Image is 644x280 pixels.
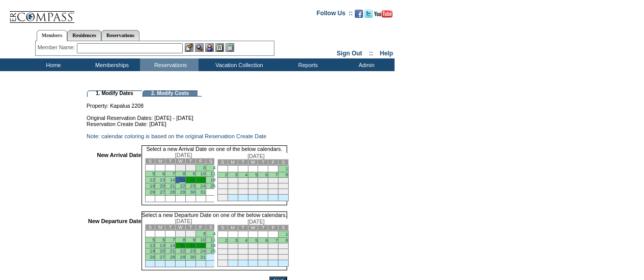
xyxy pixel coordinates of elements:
img: Impersonate [205,43,214,52]
td: 22 [278,183,289,189]
td: W [248,160,258,165]
td: M [228,160,238,165]
td: S [217,225,228,231]
a: 25 [210,183,215,189]
a: 2 [225,172,228,177]
a: 18 [210,177,215,182]
a: 4 [245,172,247,177]
td: S [278,225,289,231]
a: 25 [210,248,215,254]
td: Select a new Departure Date on one of the below calendars. [142,211,288,218]
td: 2 [185,165,195,171]
td: S [278,160,289,165]
td: 19 [248,183,258,189]
td: S [145,225,155,230]
div: Member Name: [38,43,77,52]
td: M [155,159,165,164]
a: 5 [255,238,258,243]
a: 14 [170,177,175,182]
a: Reservations [101,30,139,41]
td: 10 [228,243,238,249]
a: 20 [160,248,165,254]
a: 29 [180,190,185,195]
a: 12 [150,243,155,248]
a: 23 [190,248,195,254]
td: Note: calendar coloring is based on the original Reservation Create Date [87,133,287,139]
a: 24 [200,248,205,254]
a: 6 [265,172,268,177]
a: 28 [170,255,175,260]
td: Vacation Collection [199,58,277,71]
a: 16 [190,243,195,248]
a: 3 [203,165,205,170]
a: 19 [150,248,155,254]
a: 4 [213,231,215,236]
span: [DATE] [175,152,192,158]
td: 16 [217,183,228,189]
a: 9 [193,171,195,176]
a: 15 [179,177,185,183]
a: 3 [203,231,205,236]
td: 2 [185,231,195,237]
a: 23 [190,183,195,189]
td: T [238,160,248,165]
td: W [248,225,258,231]
td: 12 [248,178,258,183]
a: 17 [200,243,205,248]
td: 26 [248,255,258,260]
a: 6 [162,171,165,176]
td: 13 [258,243,268,249]
td: 29 [278,189,289,195]
a: 30 [190,255,195,260]
td: 24 [228,189,238,195]
td: 15 [278,243,289,249]
a: 3 [235,238,237,243]
td: 14 [268,178,278,183]
a: 27 [160,255,165,260]
td: Reservation Create Date: [DATE] [87,121,287,127]
td: 11 [238,178,248,183]
a: 24 [200,183,205,189]
td: 21 [268,249,278,255]
a: 1 [286,232,288,237]
img: b_edit.gif [185,43,193,52]
td: W [176,225,186,230]
td: 20 [258,183,268,189]
span: [DATE] [247,219,265,225]
a: 16 [190,177,195,182]
a: 22 [180,248,185,254]
a: 7 [173,237,175,242]
td: Property: Kapalua 2208 [87,97,287,109]
a: 13 [160,243,165,248]
td: Reports [277,58,336,71]
td: 21 [268,183,278,189]
img: View [195,43,204,52]
td: 25 [238,189,248,195]
a: 3 [235,172,237,177]
td: 14 [268,243,278,249]
td: 19 [248,249,258,255]
a: 19 [150,183,155,189]
a: 13 [160,177,165,182]
td: 23 [217,189,228,195]
td: 27 [258,255,268,260]
a: Residences [67,30,101,41]
td: 25 [238,255,248,260]
td: T [258,225,268,231]
img: Become our fan on Facebook [355,10,363,18]
td: F [195,225,206,230]
td: Select a new Arrival Date on one of the below calendars. [142,145,288,152]
td: M [155,225,165,230]
span: [DATE] [247,153,265,159]
td: F [268,160,278,165]
td: F [195,159,206,164]
td: Home [23,58,81,71]
a: Subscribe to our YouTube Channel [374,13,393,19]
td: T [185,225,195,230]
td: 20 [258,249,268,255]
td: 17 [228,183,238,189]
a: Become our fan on Facebook [355,13,363,19]
img: Compass Home [9,3,75,23]
td: 12 [248,243,258,249]
td: S [206,159,216,164]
